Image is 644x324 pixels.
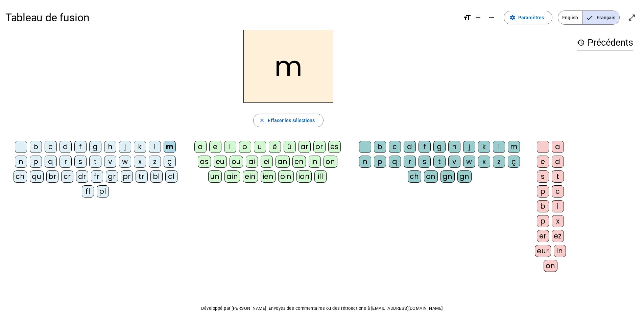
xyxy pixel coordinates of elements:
div: an [276,156,290,168]
mat-icon: format_size [463,14,471,22]
div: ien [261,170,276,183]
div: oin [278,170,294,183]
div: g [89,141,101,153]
div: bl [150,170,163,183]
div: u [254,141,266,153]
div: x [134,156,146,168]
span: English [558,11,582,24]
mat-icon: open_in_full [628,14,636,22]
div: a [194,141,207,153]
div: n [15,156,27,168]
div: as [198,156,211,168]
div: w [463,156,475,168]
mat-icon: remove [487,14,496,22]
div: fr [91,170,103,183]
div: ch [14,170,27,183]
div: t [433,156,446,168]
div: k [134,141,146,153]
div: f [419,141,431,153]
div: z [493,156,505,168]
button: Augmenter la taille de la police [471,11,485,24]
div: s [537,170,549,183]
div: c [552,185,564,198]
div: gn [440,170,455,183]
div: v [448,156,460,168]
div: ç [508,156,520,168]
div: c [45,141,57,153]
div: o [239,141,251,153]
button: Diminuer la taille de la police [485,11,498,24]
div: a [552,141,564,153]
div: c [389,141,401,153]
div: un [208,170,222,183]
div: br [46,170,58,183]
div: es [328,141,341,153]
div: eur [535,245,551,257]
div: ch [408,170,421,183]
div: p [537,215,549,227]
div: d [59,141,72,153]
div: f [74,141,87,153]
div: cl [165,170,177,183]
mat-button-toggle-group: Language selection [558,10,620,25]
div: l [149,141,161,153]
div: n [359,156,371,168]
div: eu [214,156,227,168]
div: l [552,200,564,212]
div: j [119,141,131,153]
div: v [104,156,116,168]
button: Entrer en plein écran [625,11,639,24]
div: on [544,260,557,272]
div: tr [136,170,148,183]
div: j [463,141,475,153]
div: û [284,141,296,153]
mat-icon: close [259,117,265,123]
div: er [537,230,549,242]
div: e [537,156,549,168]
div: in [309,156,321,168]
div: ez [552,230,564,242]
div: b [30,141,42,153]
div: x [552,215,564,227]
h3: Précédents [577,35,633,50]
div: e [209,141,221,153]
div: cr [61,170,73,183]
div: ion [296,170,312,183]
button: Paramètres [504,11,552,24]
div: qu [30,170,44,183]
div: r [404,156,416,168]
div: ou [230,156,243,168]
h2: m [243,30,333,103]
div: t [89,156,101,168]
div: gr [106,170,118,183]
span: Français [582,11,619,24]
div: pr [121,170,133,183]
div: s [419,156,431,168]
div: p [537,185,549,198]
div: ç [164,156,176,168]
button: Effacer les sélections [253,114,323,127]
div: r [59,156,72,168]
div: on [324,156,337,168]
div: d [552,156,564,168]
div: p [374,156,386,168]
div: dr [76,170,88,183]
div: h [448,141,460,153]
div: g [433,141,446,153]
div: or [313,141,326,153]
mat-icon: settings [509,15,516,21]
div: b [537,200,549,212]
div: fl [82,185,94,198]
div: m [508,141,520,153]
div: ill [314,170,327,183]
div: w [119,156,131,168]
span: Effacer les sélections [268,116,315,124]
div: b [374,141,386,153]
div: s [74,156,87,168]
p: Développé par [PERSON_NAME]. Envoyez des commentaires ou des rétroactions à [EMAIL_ADDRESS][DOMAI... [5,304,639,313]
div: k [478,141,490,153]
div: x [478,156,490,168]
div: ar [299,141,311,153]
div: l [493,141,505,153]
span: Paramètres [518,14,544,22]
